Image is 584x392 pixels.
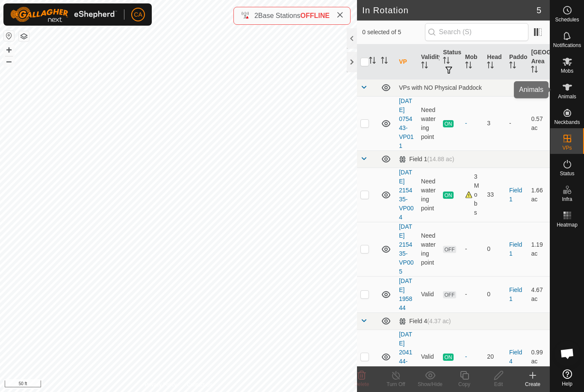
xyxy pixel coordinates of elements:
[443,58,450,65] p-sorticon: Activate to sort
[484,96,506,150] td: 3
[462,44,484,80] th: Mob
[418,168,440,222] td: Need watering point
[516,380,550,388] div: Create
[399,223,413,275] a: [DATE] 215435-VP005
[484,44,506,80] th: Head
[553,43,581,48] span: Notifications
[550,366,584,390] a: Help
[4,56,14,66] button: –
[509,286,522,302] a: Field 1
[484,330,506,384] td: 20
[399,318,451,325] div: Field 4
[10,7,117,22] img: Gallagher Logo
[528,96,550,150] td: 0.57 ac
[554,120,580,125] span: Neckbands
[418,222,440,276] td: Need watering point
[562,197,572,202] span: Infra
[399,277,412,311] a: [DATE] 195844
[418,44,440,80] th: Validity
[558,94,576,99] span: Animals
[427,156,454,162] span: (14.88 ac)
[254,12,258,19] span: 2
[369,58,376,65] p-sorticon: Activate to sort
[557,222,578,227] span: Heatmap
[484,276,506,312] td: 0
[465,172,481,217] div: 3 Mobs
[381,58,388,65] p-sorticon: Activate to sort
[555,17,579,22] span: Schedules
[465,352,481,361] div: -
[509,349,522,365] a: Field 4
[399,97,413,149] a: [DATE] 075443-VP011
[484,222,506,276] td: 0
[439,44,462,80] th: Status
[481,380,516,388] div: Edit
[399,156,454,163] div: Field 1
[145,381,177,389] a: Privacy Policy
[465,290,481,299] div: -
[399,84,546,91] div: VPs with NO Physical Paddock
[19,31,29,41] button: Map Layers
[531,67,538,74] p-sorticon: Activate to sort
[555,341,580,366] div: Open chat
[421,63,428,70] p-sorticon: Activate to sort
[528,168,550,222] td: 1.66 ac
[465,63,472,70] p-sorticon: Activate to sort
[562,381,572,386] span: Help
[528,44,550,80] th: [GEOGRAPHIC_DATA] Area
[354,381,369,387] span: Delete
[528,276,550,312] td: 4.67 ac
[465,119,481,128] div: -
[4,31,14,41] button: Reset Map
[447,380,481,388] div: Copy
[528,222,550,276] td: 1.19 ac
[362,5,537,15] h2: In Rotation
[484,168,506,222] td: 33
[418,96,440,150] td: Need watering point
[395,44,418,80] th: VP
[562,145,572,150] span: VPs
[506,96,528,150] td: -
[301,12,330,19] span: OFFLINE
[443,246,456,253] span: OFF
[399,331,413,383] a: [DATE] 204144-VP014
[187,381,212,389] a: Contact Us
[443,192,453,199] span: ON
[418,330,440,384] td: Valid
[537,4,541,17] span: 5
[427,318,451,324] span: (4.37 ac)
[443,120,453,127] span: ON
[379,380,413,388] div: Turn Off
[258,12,301,19] span: Base Stations
[399,169,413,221] a: [DATE] 215435-VP004
[561,68,573,74] span: Mobs
[425,23,528,41] input: Search (S)
[506,44,528,80] th: Paddock
[509,63,516,70] p-sorticon: Activate to sort
[4,45,14,55] button: +
[134,10,142,19] span: CA
[560,171,574,176] span: Status
[487,63,494,70] p-sorticon: Activate to sort
[413,380,447,388] div: Show/Hide
[443,291,456,298] span: OFF
[443,354,453,361] span: ON
[465,245,481,253] div: -
[509,241,522,257] a: Field 1
[509,187,522,203] a: Field 1
[418,276,440,312] td: Valid
[528,330,550,384] td: 0.99 ac
[362,28,425,37] span: 0 selected of 5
